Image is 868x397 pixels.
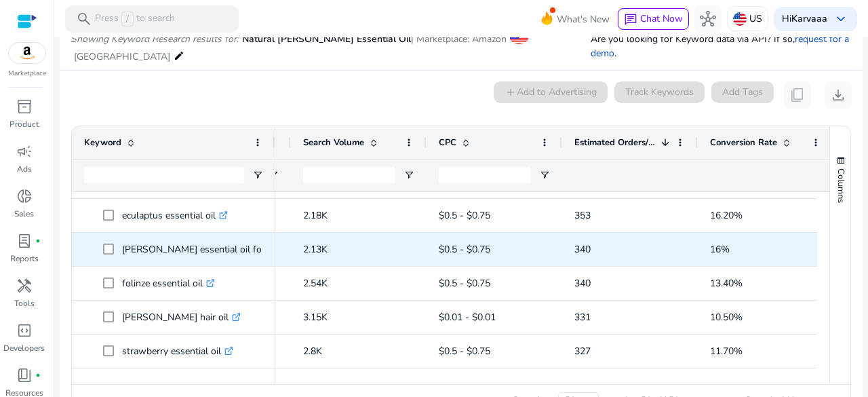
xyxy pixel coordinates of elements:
p: [PERSON_NAME] hair oil [122,303,241,331]
span: inventory_2 [16,98,33,115]
span: 340 [574,243,591,256]
input: Search Volume Filter Input [303,167,395,183]
span: Columns [835,168,847,203]
span: Search Volume [303,136,364,149]
span: 16.20% [710,209,743,222]
input: Keyword Filter Input [84,167,244,183]
span: 16% [710,243,730,256]
span: 2.13K [303,243,328,256]
p: [PERSON_NAME] essential oil for hair growth [122,235,330,263]
b: Karvaaa [791,12,827,25]
span: 3.15K [303,311,328,324]
span: search [76,11,92,27]
p: folinze essential oil [122,269,215,297]
p: Reports [10,252,39,265]
span: [GEOGRAPHIC_DATA] [74,50,170,63]
img: us.svg [733,12,747,26]
span: Conversion Rate [710,136,777,149]
span: 340 [574,277,591,290]
span: book_4 [16,367,33,383]
p: Press to search [95,12,175,26]
p: Marketplace [8,69,46,79]
span: lab_profile [16,233,33,249]
span: What's New [557,7,610,31]
span: $0.5 - $0.75 [439,277,490,290]
span: $0.5 - $0.75 [439,243,490,256]
span: Chat Now [640,12,683,25]
span: $0.5 - $0.75 [439,209,490,222]
span: 10.50% [710,311,743,324]
button: download [825,81,852,109]
button: Open Filter Menu [403,170,414,181]
span: download [830,87,846,103]
span: CPC [439,136,456,149]
button: Open Filter Menu [252,170,263,181]
p: strawberry essential oil [122,337,233,365]
span: campaign [16,143,33,159]
span: 13.40% [710,277,743,290]
span: fiber_manual_record [35,373,41,378]
span: / [121,12,134,26]
span: 2.18K [303,209,328,222]
span: 2.54K [303,277,328,290]
p: Tools [14,297,35,309]
button: Open Filter Menu [539,170,550,181]
span: $0.01 - $0.01 [439,311,496,324]
span: code_blocks [16,322,33,339]
p: Ads [17,163,32,175]
p: Product [9,118,39,130]
span: fiber_manual_record [35,238,41,244]
span: keyboard_arrow_down [833,11,849,27]
p: Hi [782,14,827,24]
span: 327 [574,345,591,358]
span: chat [624,13,637,26]
span: $0.5 - $0.75 [439,345,490,358]
span: 11.70% [710,345,743,358]
span: Keyword [84,136,121,149]
p: Sales [14,208,34,220]
span: 331 [574,311,591,324]
span: handyman [16,278,33,294]
input: CPC Filter Input [439,167,531,183]
p: Developers [3,342,45,354]
button: chatChat Now [618,8,689,30]
img: amazon.svg [9,43,45,63]
p: Are you looking for Keyword data via API? If so, . [591,32,852,60]
span: 2.8K [303,345,322,358]
span: Estimated Orders/Month [574,136,656,149]
span: hub [700,11,716,27]
p: US [749,7,762,31]
mat-icon: edit [174,48,184,64]
p: eculaptus essential oil [122,202,228,229]
span: 353 [574,209,591,222]
button: hub [694,5,722,33]
span: donut_small [16,188,33,204]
